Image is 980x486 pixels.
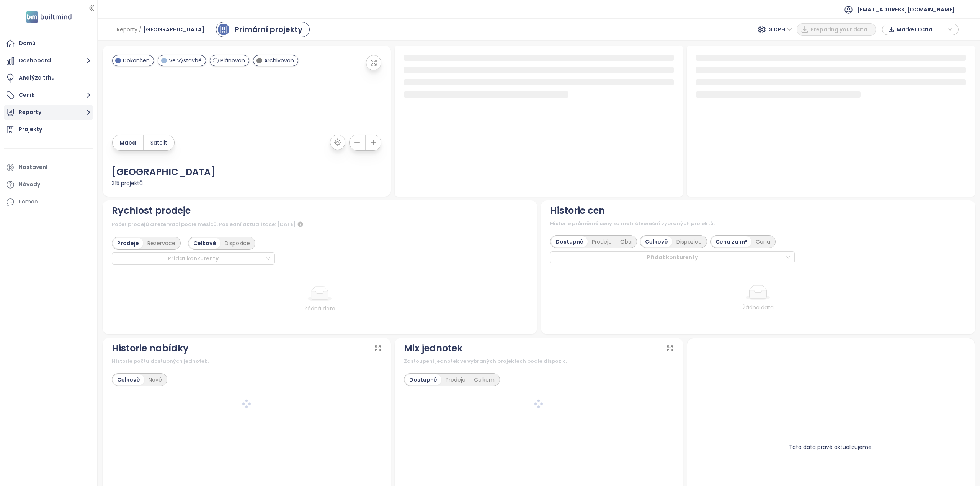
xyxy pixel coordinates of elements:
[857,0,955,19] span: [EMAIL_ADDRESS][DOMAIN_NAME]
[113,374,144,385] div: Celkově
[641,236,672,247] div: Celkově
[470,374,499,385] div: Celkem
[19,163,47,172] div: Nastavení
[616,236,636,247] div: Oba
[897,24,946,35] span: Market Data
[189,238,220,249] div: Celkově
[19,197,38,206] div: Pomoc
[220,238,254,249] div: Dispozice
[711,236,751,247] div: Cena za m²
[769,24,792,35] span: S DPH
[4,177,93,192] a: Návody
[550,220,966,228] div: Historie průměrné ceny za metr čtvereční vybraných projektů.
[123,56,150,65] span: Dokončen
[117,23,137,36] span: Reporty
[112,341,189,356] div: Historie nabídky
[672,236,706,247] div: Dispozice
[4,122,93,137] a: Projekty
[4,70,93,86] a: Analýza trhu
[264,56,294,65] span: Archivován
[19,39,36,48] div: Domů
[112,179,382,187] div: 315 projektů
[216,22,310,37] a: primary
[550,203,605,218] div: Historie cen
[144,374,166,385] div: Nové
[886,24,954,35] div: button
[797,23,876,36] button: Preparing your data...
[113,135,143,150] button: Mapa
[810,25,872,34] span: Preparing your data...
[4,88,93,103] button: Ceník
[4,36,93,51] a: Domů
[143,238,180,249] div: Rezervace
[4,194,93,210] div: Pomoc
[113,238,143,249] div: Prodeje
[134,304,506,313] div: Žádná data
[112,165,382,179] div: [GEOGRAPHIC_DATA]
[112,203,191,218] div: Rychlost prodeje
[23,9,74,25] img: logo
[235,24,302,35] div: Primární projekty
[404,341,462,356] div: Mix jednotek
[112,358,382,365] div: Historie počtu dostupných jednotek.
[4,53,93,68] button: Dashboard
[150,138,167,147] span: Satelit
[220,56,245,65] span: Plánován
[4,160,93,175] a: Nastavení
[572,303,944,312] div: Žádná data
[143,23,204,36] span: [GEOGRAPHIC_DATA]
[405,374,441,385] div: Dostupné
[4,105,93,120] button: Reporty
[19,125,42,134] div: Projekty
[19,180,40,189] div: Návody
[19,73,55,83] div: Analýza trhu
[169,56,202,65] span: Ve výstavbě
[404,358,674,365] div: Zastoupení jednotek ve vybraných projektech podle dispozic.
[144,135,174,150] button: Satelit
[139,23,142,36] span: /
[119,138,136,147] span: Mapa
[112,220,528,229] div: Počet prodejů a rezervací podle měsíců. Poslední aktualizace: [DATE]
[551,236,588,247] div: Dostupné
[588,236,616,247] div: Prodeje
[441,374,470,385] div: Prodeje
[751,236,774,247] div: Cena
